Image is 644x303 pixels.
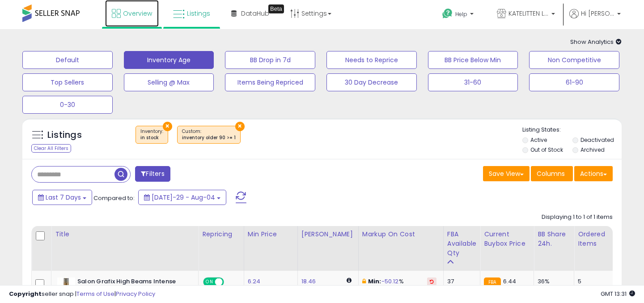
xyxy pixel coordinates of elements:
span: [DATE]-29 - Aug-04 [152,193,215,202]
button: [DATE]-29 - Aug-04 [138,190,226,205]
span: KATELITTEN LLC [508,9,549,18]
span: Help [455,10,467,18]
button: Actions [574,166,613,181]
strong: Copyright [9,290,42,298]
button: Non Competitive [529,51,619,69]
div: Markup on Cost [362,230,440,239]
div: Current Buybox Price [484,230,530,248]
div: Title [55,230,195,239]
span: Overview [123,9,152,18]
div: in stock [140,135,163,141]
a: Help [435,1,483,29]
div: Min Price [248,230,294,239]
span: Custom: [182,128,236,141]
button: 61-90 [529,73,619,91]
label: Active [530,136,547,144]
span: Show Analytics [570,38,622,46]
label: Archived [580,146,605,154]
button: BB Drop in 7d [225,51,315,69]
button: Inventory Age [124,51,214,69]
a: Terms of Use [76,290,114,298]
button: Default [22,51,113,69]
div: Repricing [202,230,240,239]
p: Listing States: [522,126,622,134]
label: Deactivated [580,136,614,144]
button: × [235,122,245,131]
button: Last 7 Days [32,190,92,205]
button: 30 Day Decrease [326,73,417,91]
span: Hi [PERSON_NAME] [581,9,614,18]
div: FBA Available Qty [447,230,476,258]
div: Displaying 1 to 1 of 1 items [542,213,613,222]
span: Last 7 Days [46,193,81,202]
button: Selling @ Max [124,73,214,91]
button: Save View [483,166,530,181]
div: [PERSON_NAME] [301,230,355,239]
button: Filters [135,166,170,182]
i: Get Help [442,8,453,19]
div: inventory older 90 >= 1 [182,135,236,141]
label: Out of Stock [530,146,563,154]
div: Ordered Items [578,230,610,248]
span: DataHub [241,9,269,18]
th: The percentage added to the cost of goods (COGS) that forms the calculator for Min & Max prices. [358,226,443,271]
button: Needs to Reprice [326,51,417,69]
button: BB Price Below Min [428,51,518,69]
a: Hi [PERSON_NAME] [569,9,621,29]
button: 31-60 [428,73,518,91]
span: Inventory : [140,128,163,141]
div: Clear All Filters [31,144,71,153]
button: Columns [531,166,573,181]
span: Compared to: [93,194,135,202]
a: Privacy Policy [116,290,155,298]
span: Listings [187,9,210,18]
div: BB Share 24h. [538,230,570,248]
button: Items Being Repriced [225,73,315,91]
h5: Listings [47,129,82,141]
button: Top Sellers [22,73,113,91]
button: × [163,122,172,131]
button: 0-30 [22,96,113,114]
div: seller snap | | [9,290,155,299]
span: 2025-08-12 13:31 GMT [601,290,635,298]
div: Tooltip anchor [268,4,284,13]
span: Columns [537,169,565,178]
